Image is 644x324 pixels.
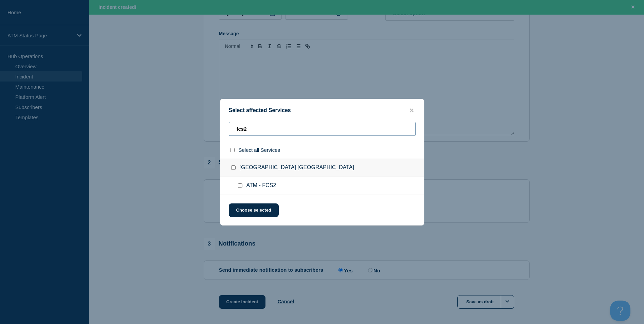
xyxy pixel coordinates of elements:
div: Select affected Services [220,107,424,114]
input: Duncanville TX checkbox [231,165,236,170]
input: Search [229,122,416,136]
input: select all checkbox [230,148,235,152]
span: Select all Services [239,147,280,153]
div: [GEOGRAPHIC_DATA] [GEOGRAPHIC_DATA] [220,159,424,177]
button: Choose selected [229,203,279,217]
span: ATM - FCS2 [246,182,276,189]
button: close button [408,107,416,114]
input: ATM - FCS2 checkbox [238,183,242,188]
